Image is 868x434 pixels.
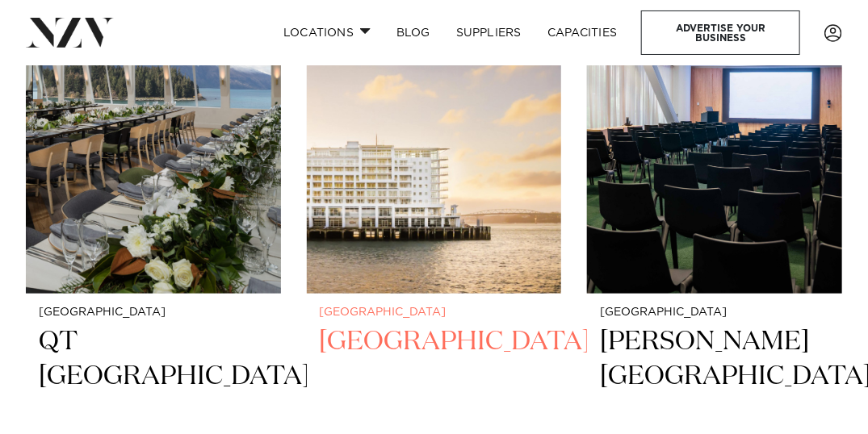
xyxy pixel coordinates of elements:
a: Advertise your business [641,10,800,55]
a: SUPPLIERS [443,15,535,50]
a: Locations [270,15,384,50]
img: nzv-logo.png [26,18,114,47]
a: BLOG [384,15,443,50]
h2: [PERSON_NAME][GEOGRAPHIC_DATA] [600,325,829,429]
small: [GEOGRAPHIC_DATA] [600,307,829,319]
h2: QT [GEOGRAPHIC_DATA] [39,325,268,429]
h2: [GEOGRAPHIC_DATA] [320,325,549,429]
a: Capacities [535,15,631,50]
small: [GEOGRAPHIC_DATA] [39,307,268,319]
small: [GEOGRAPHIC_DATA] [320,307,549,319]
